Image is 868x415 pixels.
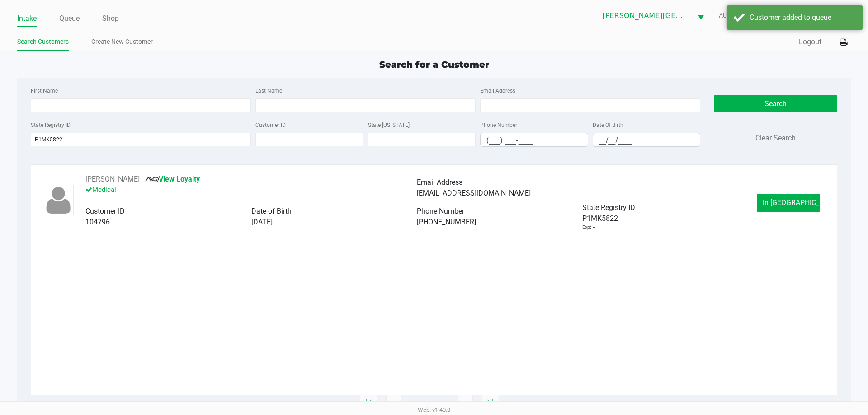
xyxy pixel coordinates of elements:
[582,203,635,212] span: State Registry ID
[386,395,401,413] app-submit-button: Previous
[417,207,464,215] span: Phone Number
[755,133,796,144] button: Clear Search
[360,395,377,413] app-submit-button: Move to first page
[582,224,595,232] div: Exp: --
[255,121,286,129] label: Customer ID
[251,207,292,215] span: Date of Birth
[757,194,820,212] button: In [GEOGRAPHIC_DATA]
[750,12,856,23] div: Customer added to queue
[17,12,37,25] a: Intake
[91,36,153,47] a: Create New Customer
[480,133,588,147] kendo-maskedtextbox: Format: (999) 999-9999
[31,87,58,95] label: First Name
[410,399,448,408] span: 1 - 1 of 1 items
[417,189,531,197] span: [EMAIL_ADDRESS][DOMAIN_NAME]
[481,133,588,147] input: Format: (999) 999-9999
[379,59,489,70] span: Search for a Customer
[480,87,515,95] label: Email Address
[482,395,499,413] app-submit-button: Move to last page
[251,218,273,226] span: [DATE]
[59,12,80,25] a: Queue
[593,121,623,129] label: Date Of Birth
[799,37,821,47] button: Logout
[593,133,701,147] kendo-maskedtextbox: Format: MM/DD/YYYY
[719,11,802,20] span: AUNT-[PERSON_NAME]
[582,213,618,224] span: P1MK5822
[603,10,687,21] span: [PERSON_NAME][GEOGRAPHIC_DATA]
[145,175,200,183] a: View Loyalty
[85,174,140,185] button: See customer info
[692,5,709,26] button: Select
[17,36,69,47] a: Search Customers
[85,218,110,226] span: 104796
[31,121,71,129] label: State Registry ID
[417,178,462,187] span: Email Address
[102,12,119,25] a: Shop
[417,218,476,226] span: [PHONE_NUMBER]
[593,133,700,147] input: Format: MM/DD/YYYY
[85,185,416,195] p: Medical
[418,406,450,413] span: Web: v1.40.0
[763,198,839,207] span: In [GEOGRAPHIC_DATA]
[714,95,837,112] button: Search
[480,121,517,129] label: Phone Number
[85,207,125,215] span: Customer ID
[368,121,410,129] label: State [US_STATE]
[255,87,282,95] label: Last Name
[458,395,473,413] app-submit-button: Next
